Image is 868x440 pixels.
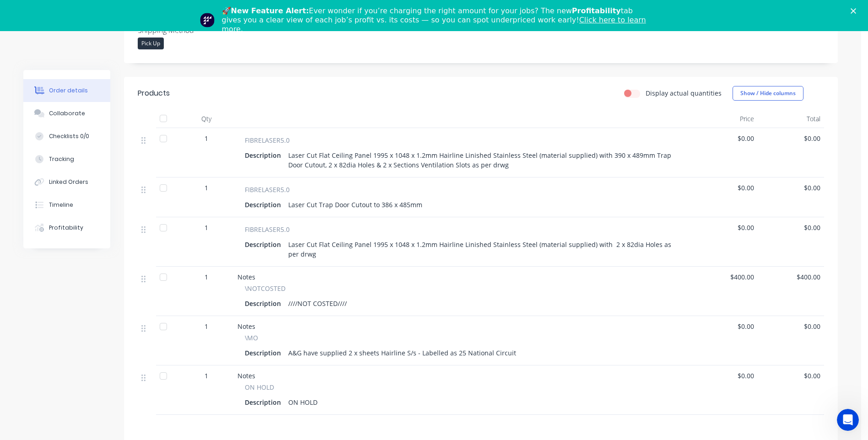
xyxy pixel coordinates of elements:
span: $0.00 [695,183,754,193]
span: $0.00 [695,322,754,331]
span: $400.00 [761,272,820,282]
span: FIBRELASER5.0 [245,135,290,145]
button: Timeline [23,193,110,216]
b: New Feature Alert: [231,6,309,15]
span: FIBRELASER5.0 [245,225,290,234]
div: Description [245,198,285,211]
div: Description [245,238,285,251]
div: Laser Cut Trap Door Cutout to 386 x 485mm [285,198,426,211]
span: 1 [205,371,208,381]
div: Description [245,346,285,360]
span: ON HOLD [245,382,274,392]
div: Linked Orders [49,178,88,186]
div: Products [138,88,170,99]
a: Click here to learn more. [222,16,646,33]
span: \NOTCOSTED [245,284,286,293]
span: $0.00 [761,322,820,331]
span: $0.00 [695,371,754,381]
div: Laser Cut Flat Ceiling Panel 1995 x 1048 x 1.2mm Hairline Linished Stainless Steel (material supp... [285,238,680,261]
span: 1 [205,322,208,331]
span: $0.00 [761,134,820,143]
span: FIBRELASER5.0 [245,185,290,194]
button: Profitability [23,216,110,239]
div: Profitability [49,224,83,232]
b: Profitability [572,6,621,15]
span: \MO [245,333,258,343]
div: Tracking [49,155,74,163]
button: Linked Orders [23,171,110,193]
button: Order details [23,79,110,102]
div: Description [245,396,285,409]
div: ////NOT COSTED//// [285,297,350,310]
span: Notes [237,371,255,380]
img: Profile image for Team [200,13,215,27]
button: Checklists 0/0 [23,125,110,148]
div: Timeline [49,201,73,209]
div: Checklists 0/0 [49,132,89,140]
div: ON HOLD [285,396,321,409]
div: Close [851,8,860,14]
button: Show / Hide columns [733,86,803,101]
div: Price [691,110,758,128]
iframe: Intercom live chat [837,409,859,431]
span: 1 [205,183,208,193]
span: $400.00 [695,272,754,282]
span: $0.00 [695,223,754,232]
span: Notes [237,322,255,331]
span: $0.00 [761,183,820,193]
span: $0.00 [761,223,820,232]
span: $0.00 [761,371,820,381]
div: A&G have supplied 2 x sheets Hairline S/s - Labelled as 25 National Circuit [285,346,520,360]
div: Collaborate [49,109,85,118]
div: Qty [179,110,234,128]
div: 🚀 Ever wonder if you’re charging the right amount for your jobs? The new tab gives you a clear vi... [222,6,654,34]
label: Display actual quantities [646,88,722,98]
span: Notes [237,273,255,281]
div: Pick Up [138,38,164,49]
div: Total [758,110,824,128]
span: $0.00 [695,134,754,143]
span: 1 [205,223,208,232]
button: Collaborate [23,102,110,125]
div: Description [245,149,285,162]
div: Description [245,297,285,310]
div: Laser Cut Flat Ceiling Panel 1995 x 1048 x 1.2mm Hairline Linished Stainless Steel (material supp... [285,149,680,172]
span: 1 [205,272,208,282]
button: Tracking [23,148,110,171]
div: Order details [49,86,88,95]
span: 1 [205,134,208,143]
